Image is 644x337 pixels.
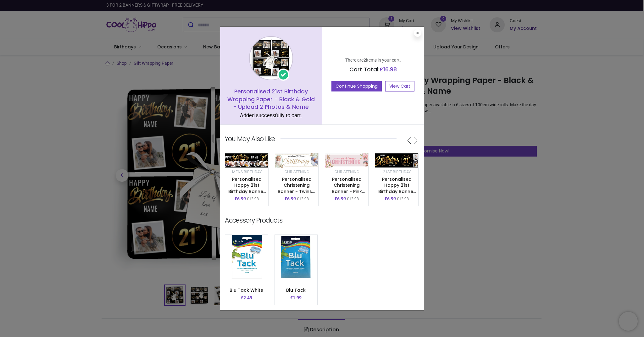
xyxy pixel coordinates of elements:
h5: Personalised 21st Birthday Wrapping Paper - Black & Gold - Upload 2 Photos & Name [225,88,317,111]
button: Continue Shopping [331,81,382,92]
small: £ [347,196,359,202]
img: image_512 [275,153,318,168]
a: Personalised Happy 21st Birthday Banner - Black & Gold - Custom Name & 2 Photo Upload [378,176,416,213]
small: Christening [335,170,359,174]
span: 13.98 [399,197,409,201]
p: £ [335,196,346,202]
b: 2 [364,58,366,63]
span: 13.98 [349,197,359,201]
img: image_512 [325,153,368,168]
span: £ [380,66,397,73]
a: Blu Tack [286,287,306,293]
img: image_512 [225,235,268,279]
img: image_512 [275,235,318,279]
a: Mens Birthday [232,169,262,174]
a: Personalised Christening Banner - Twins - Custom Name & 2 Photo Upload [278,176,316,207]
span: 6.99 [337,196,346,201]
small: Christening [285,170,309,174]
span: 6.99 [387,196,396,201]
img: image_512 [225,153,268,168]
a: Blu Tack White [230,287,263,293]
p: £ [385,196,396,202]
span: 13.98 [249,197,259,201]
span: 16.98 [383,66,397,73]
span: 13.98 [299,197,309,201]
a: Christening [285,169,309,174]
p: £ [241,295,252,301]
a: Christening [335,169,359,174]
small: Mens Birthday [232,170,262,174]
small: £ [247,196,259,202]
p: £ [290,295,302,301]
small: £ [397,196,409,202]
img: image_1024 [249,36,293,80]
span: 2.49 [243,295,252,300]
p: £ [235,196,246,202]
a: 21st Birthday [383,169,411,174]
small: £ [297,196,309,202]
p: £ [285,196,296,202]
p: There are items in your cart. [327,57,419,64]
span: 6.99 [287,196,296,201]
img: image_512 [375,153,418,168]
p: Accessory Products [225,216,282,225]
small: 21st Birthday [383,170,411,174]
span: 6.99 [237,196,246,201]
h5: Cart Total: [327,66,419,74]
span: 1.99 [293,295,302,300]
a: Personalised Christening Banner - Pink Rabbit Twins - Custom Name & 2 Photo Upload [328,176,366,213]
a: Personalised Happy 21st Birthday Banner - Black & Gold - Custom Name & 9 Photo Upload [228,176,266,213]
a: View Cart [385,81,414,92]
div: Added successfully to cart. [225,112,317,119]
p: You may also like [225,134,275,143]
